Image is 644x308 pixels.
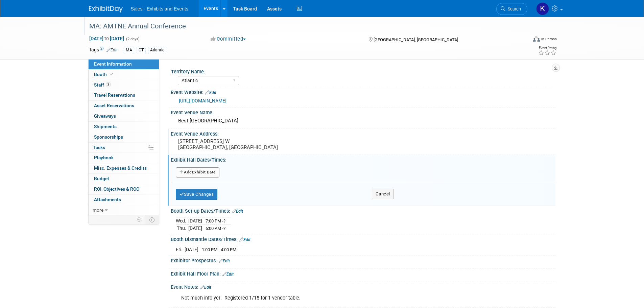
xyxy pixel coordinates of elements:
[89,132,159,142] a: Sponsorships
[176,189,218,200] button: Save Changes
[179,98,226,103] a: [URL][DOMAIN_NAME]
[89,153,159,163] a: Playbook
[134,215,145,224] td: Personalize Event Tab Strip
[89,163,159,173] a: Misc. Expenses & Credits
[94,92,135,98] span: Travel Reservations
[124,47,134,54] div: MA
[200,285,211,290] a: Edit
[89,59,159,69] a: Event Information
[171,67,552,75] div: Territory Name:
[171,108,555,116] div: Event Venue Name:
[94,72,115,77] span: Booth
[208,35,248,43] button: Committed
[103,36,110,41] span: to
[94,61,132,67] span: Event Information
[89,35,124,42] span: [DATE] [DATE]
[185,246,198,253] td: [DATE]
[188,224,202,232] td: [DATE]
[223,218,225,223] span: ?
[219,259,230,263] a: Edit
[110,72,113,76] i: Booth reservation complete
[223,226,225,231] span: ?
[505,6,521,11] span: Search
[178,138,324,150] pre: [STREET_ADDRESS] W [GEOGRAPHIC_DATA], [GEOGRAPHIC_DATA]
[206,218,225,223] span: 7:00 PM -
[148,47,166,54] div: Atlantic
[239,237,251,242] a: Edit
[94,155,114,160] span: Playbook
[89,122,159,132] a: Shipments
[89,70,159,80] a: Booth
[106,48,118,52] a: Edit
[89,80,159,90] a: Staff3
[94,82,111,88] span: Staff
[89,111,159,121] a: Giveaways
[176,167,219,177] button: AddExhibit Date
[372,189,394,199] button: Cancel
[89,184,159,194] a: ROI, Objectives & ROO
[93,145,105,150] span: Tasks
[89,195,159,205] a: Attachments
[171,234,555,243] div: Booth Dismantle Dates/Times:
[87,20,517,32] div: MA: AMTNE Annual Conference
[171,206,555,215] div: Booth Set-up Dates/Times:
[536,2,549,15] img: Kara Haven
[171,269,555,278] div: Exhibit Hall Floor Plan:
[94,124,117,129] span: Shipments
[106,82,111,87] span: 3
[94,197,121,202] span: Attachments
[94,165,147,171] span: Misc. Expenses & Credits
[89,143,159,153] a: Tasks
[89,101,159,111] a: Asset Reservations
[232,209,243,214] a: Edit
[538,46,556,50] div: Event Rating
[89,6,123,13] img: ExhibitDay
[89,46,118,54] td: Tags
[171,256,555,264] div: Exhibitor Prospectus:
[89,205,159,215] a: more
[176,217,188,225] td: Wed.
[94,186,139,192] span: ROI, Objectives & ROO
[205,90,216,95] a: Edit
[125,37,140,41] span: (2 days)
[487,35,557,45] div: Event Format
[176,224,188,232] td: Thu.
[496,3,527,15] a: Search
[222,272,234,277] a: Edit
[93,207,103,213] span: more
[171,155,555,163] div: Exhibit Hall Dates/Times:
[202,247,236,252] span: 1:00 PM - 4:00 PM
[171,87,555,96] div: Event Website:
[171,282,555,291] div: Event Notes:
[94,134,123,140] span: Sponsorships
[176,116,550,126] div: Best [GEOGRAPHIC_DATA]
[94,103,134,108] span: Asset Reservations
[374,37,458,42] span: [GEOGRAPHIC_DATA], [GEOGRAPHIC_DATA]
[176,246,185,253] td: Fri.
[89,174,159,184] a: Budget
[176,291,481,305] div: Not much info yet. Registered 1/15 for 1 vendor table.
[171,129,555,137] div: Event Venue Address:
[137,47,146,54] div: CT
[206,226,225,231] span: 6:00 AM -
[131,6,188,11] span: Sales - Exhibits and Events
[188,217,202,225] td: [DATE]
[89,90,159,100] a: Travel Reservations
[145,215,159,224] td: Toggle Event Tabs
[94,113,116,119] span: Giveaways
[94,176,109,181] span: Budget
[541,37,557,42] div: In-Person
[533,36,540,42] img: Format-Inperson.png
